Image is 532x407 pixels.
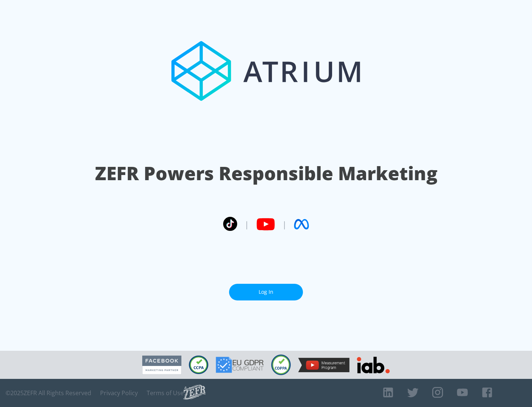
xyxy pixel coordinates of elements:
span: © 2025 ZEFR All Rights Reserved [6,389,91,397]
a: Log In [229,284,303,300]
span: | [282,219,287,230]
img: COPPA Compliant [271,354,291,375]
img: YouTube Measurement Program [298,358,349,372]
img: Facebook Marketing Partner [142,356,181,374]
img: CCPA Compliant [189,356,208,374]
img: IAB [357,357,390,373]
img: GDPR Compliant [216,357,264,373]
a: Privacy Policy [100,389,138,397]
span: | [245,219,249,230]
a: Terms of Use [147,389,184,397]
h1: ZEFR Powers Responsible Marketing [95,161,437,186]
